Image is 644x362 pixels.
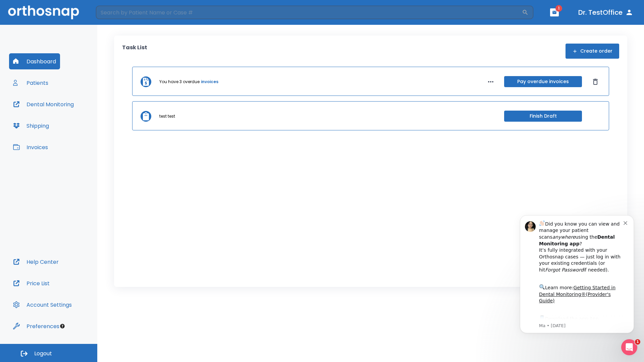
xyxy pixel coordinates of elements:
[510,205,644,344] iframe: Intercom notifications message
[504,111,582,122] button: Finish Draft
[201,79,218,85] a: invoices
[29,111,89,123] a: App Store
[9,297,76,313] button: Account Settings
[59,323,65,329] div: Tooltip anchor
[34,350,52,357] span: Logout
[122,44,147,59] p: Task List
[555,5,562,12] span: 1
[9,75,52,91] button: Patients
[590,76,601,87] button: Dismiss
[566,44,619,59] button: Create order
[9,318,63,334] button: Preferences
[8,5,79,19] img: Orthosnap
[96,6,522,19] input: Search by Patient Name or Case #
[159,79,200,85] p: You have 3 overdue
[9,139,52,155] button: Invoices
[9,53,60,69] button: Dashboard
[576,6,636,18] button: Dr. TestOffice
[621,339,637,355] iframe: Intercom live chat
[9,118,53,134] button: Shipping
[635,339,640,345] span: 1
[9,254,63,270] button: Help Center
[29,109,114,143] div: Download the app: | ​ Let us know if you need help getting started!
[159,113,175,119] p: test test
[29,118,114,124] p: Message from Ma, sent 2w ago
[504,76,582,87] button: Pay overdue invoices
[9,275,54,291] button: Price List
[9,96,78,112] button: Dental Monitoring
[114,14,119,20] button: Dismiss notification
